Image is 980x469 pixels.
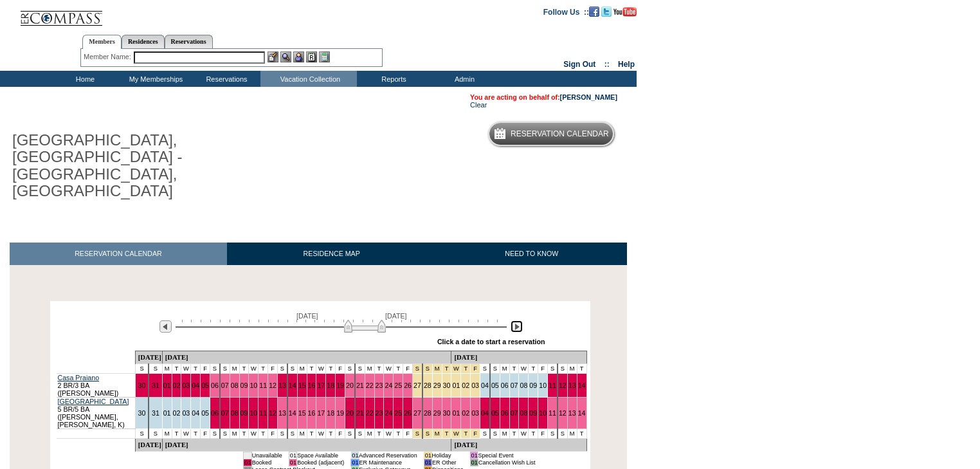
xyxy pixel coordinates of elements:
td: Reservations [190,71,260,87]
a: 27 [413,409,421,417]
a: 13 [278,409,286,417]
a: 06 [211,382,219,389]
a: 30 [138,382,146,389]
td: M [567,363,577,373]
td: S [278,428,287,438]
a: [PERSON_NAME] [560,93,617,101]
td: S [287,428,297,438]
a: 06 [501,382,509,389]
td: S [210,363,219,373]
td: T [509,428,519,438]
td: M [162,363,172,373]
td: T [326,363,336,373]
a: 03 [182,382,190,389]
a: 25 [394,382,402,389]
td: Independence Day 2026 - Saturday to Saturday [471,363,480,373]
a: 08 [520,409,527,417]
a: 05 [491,409,499,417]
a: 10 [539,409,547,417]
td: F [403,363,413,373]
a: 07 [511,382,518,389]
a: 20 [346,382,354,389]
a: Members [82,35,122,49]
td: F [336,428,345,438]
a: 22 [366,409,374,417]
td: 01 [289,452,296,459]
a: 24 [385,382,392,389]
td: 01 [470,459,478,466]
a: 18 [327,382,334,389]
a: 27 [413,382,421,389]
td: W [384,428,394,438]
td: T [307,363,316,373]
td: S [278,363,287,373]
td: Independence Day 2026 - Saturday to Saturday [422,363,432,373]
img: Become our fan on Facebook [589,6,599,17]
a: 08 [231,382,239,389]
td: Space Available [297,452,345,459]
td: T [529,428,538,438]
td: T [259,363,268,373]
a: 11 [259,382,267,389]
a: Follow us on Twitter [601,7,612,15]
a: 06 [501,409,509,417]
td: S [210,428,219,438]
a: 23 [376,382,383,389]
td: 01 [351,452,359,459]
td: Independence Day 2026 - Saturday to Saturday [471,428,480,438]
a: Casa Praiano [58,374,100,382]
td: T [239,428,249,438]
td: S [287,363,297,373]
td: Cancellation Wish List [478,459,535,466]
td: S [480,363,490,373]
td: Vacation Collection [260,71,357,87]
td: Special Event [478,452,535,459]
a: 13 [568,382,576,389]
img: Follow us on Twitter [601,6,612,17]
td: Independence Day 2026 - Saturday to Saturday [461,363,471,373]
td: S [558,363,567,373]
td: Independence Day 2026 - Saturday to Saturday [451,363,461,373]
td: Booked [251,459,282,466]
td: [DATE] [135,351,162,363]
a: 17 [317,409,325,417]
a: 01 [163,382,171,389]
a: 20 [346,409,354,417]
td: T [374,428,384,438]
td: T [529,363,538,373]
a: 02 [173,409,181,417]
img: Reservations [306,51,317,62]
a: 01 [452,382,460,389]
td: Admin [428,71,498,87]
img: b_calculator.gif [319,51,330,62]
a: 14 [289,382,296,389]
img: Next [511,320,523,333]
a: Become our fan on Facebook [589,7,599,15]
td: T [239,363,249,373]
a: 16 [308,382,316,389]
td: T [307,428,316,438]
a: 03 [471,382,479,389]
a: 13 [568,409,576,417]
td: [DATE] [162,438,451,451]
td: 01 [351,459,359,466]
a: 09 [240,409,248,417]
h1: [GEOGRAPHIC_DATA], [GEOGRAPHIC_DATA] - [GEOGRAPHIC_DATA], [GEOGRAPHIC_DATA] [10,129,298,203]
img: View [280,51,291,62]
td: S [135,428,149,438]
a: 08 [231,409,239,417]
td: S [355,363,365,373]
img: Subscribe to our YouTube Channel [613,7,637,17]
a: 05 [201,382,209,389]
a: 30 [138,409,146,417]
a: 01 [452,409,460,417]
img: Previous [159,320,172,333]
td: S [220,428,230,438]
td: M [365,428,374,438]
a: 23 [376,409,383,417]
td: Independence Day 2026 - Saturday to Saturday [461,428,471,438]
a: 12 [559,382,567,389]
a: 29 [433,409,441,417]
td: S [558,428,567,438]
a: 04 [481,382,489,389]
